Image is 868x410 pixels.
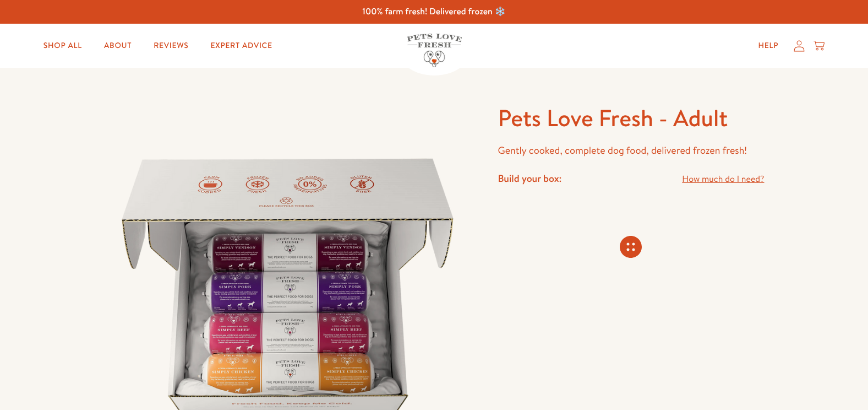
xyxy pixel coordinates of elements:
a: Expert Advice [202,35,281,57]
h1: Pets Love Fresh - Adult [498,103,764,133]
a: How much do I need? [682,172,764,187]
svg: Connecting store [620,236,642,258]
a: Shop All [35,35,91,57]
a: Reviews [145,35,197,57]
a: About [95,35,140,57]
img: Pets Love Fresh [407,34,462,67]
p: Gently cooked, complete dog food, delivered frozen fresh! [498,142,764,159]
h4: Build your box: [498,172,561,185]
a: Help [749,35,787,57]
